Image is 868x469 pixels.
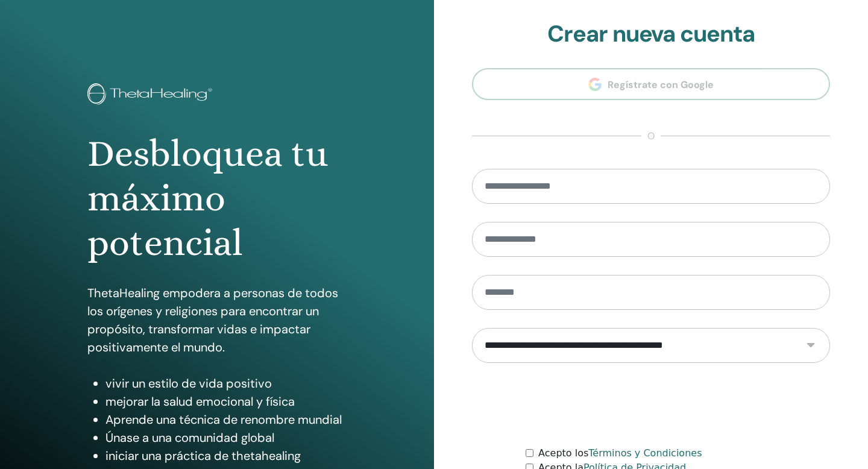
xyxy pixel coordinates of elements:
font: Únase a una comunidad global [105,430,274,445]
font: vivir un estilo de vida positivo [105,376,272,391]
font: Aprende una técnica de renombre mundial [105,412,342,427]
font: Acepto los [538,447,588,459]
font: Crear nueva cuenta [547,19,755,49]
iframe: reCAPTCHA [559,381,743,428]
font: Desbloquea tu máximo potencial [87,132,328,265]
font: mejorar la salud emocional y física [105,394,295,409]
font: o [647,130,655,142]
font: ThetaHealing empodera a personas de todos los orígenes y religiones para encontrar un propósito, ... [87,285,338,355]
a: Términos y Condiciones [588,447,702,459]
font: iniciar una práctica de thetahealing [105,448,301,464]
